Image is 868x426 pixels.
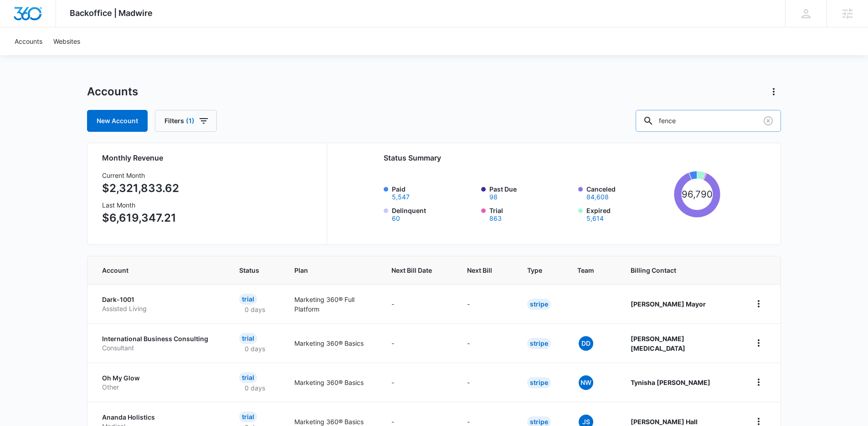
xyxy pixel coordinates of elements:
td: - [456,284,516,323]
p: $2,321,833.62 [102,180,179,197]
p: Marketing 360® Basics [294,338,370,348]
span: Team [577,265,596,275]
button: Clear [761,114,776,128]
span: Next Bill [467,265,492,275]
strong: Tynisha [PERSON_NAME] [631,379,710,386]
span: DD [579,336,593,351]
label: Trial [489,206,573,222]
span: Plan [294,265,370,275]
button: Trial [489,215,502,222]
div: Stripe [527,338,551,349]
button: Delinquent [392,215,400,222]
button: Filters(1) [155,110,217,132]
button: home [751,336,766,350]
p: Dark-1001 [102,295,217,304]
tspan: 96,790 [681,188,713,200]
label: Delinquent [392,206,476,222]
h1: Accounts [87,85,138,99]
input: Search [636,110,781,132]
h2: Monthly Revenue [102,152,316,163]
span: Account [102,265,204,275]
div: Trial [239,333,257,344]
p: Oh My Glow [102,374,217,383]
button: Canceled [586,194,609,200]
p: 0 days [239,383,271,393]
a: Accounts [9,27,48,55]
td: - [380,363,456,402]
label: Expired [586,206,670,222]
strong: [PERSON_NAME] Mayor [631,300,706,308]
label: Paid [392,184,476,200]
label: Past Due [489,184,573,200]
button: home [751,296,766,311]
span: Backoffice | Madwire [70,8,153,18]
button: home [751,375,766,390]
label: Canceled [586,184,670,200]
p: 0 days [239,344,271,353]
a: International Business ConsultingConsultant [102,334,217,352]
td: - [456,363,516,402]
p: Consultant [102,343,217,353]
button: Past Due [489,194,498,200]
p: Marketing 360® Full Platform [294,295,370,314]
p: $6,619,347.21 [102,210,179,226]
div: Stripe [527,377,551,388]
a: Websites [48,27,86,55]
div: Trial [239,372,257,383]
span: Next Bill Date [391,265,432,275]
button: Expired [586,215,604,222]
h3: Current Month [102,171,179,180]
span: Billing Contact [631,265,729,275]
button: Actions [766,84,781,99]
span: Type [527,265,542,275]
p: Other [102,383,217,392]
div: Trial [239,294,257,305]
strong: [PERSON_NAME] Hall [631,418,698,426]
td: - [380,284,456,323]
p: 0 days [239,305,271,314]
td: - [456,323,516,363]
span: NW [579,375,593,390]
button: Paid [392,194,410,200]
p: Marketing 360® Basics [294,378,370,387]
td: - [380,323,456,363]
p: Assisted Living [102,304,217,313]
p: International Business Consulting [102,334,217,343]
div: Stripe [527,299,551,310]
div: Trial [239,411,257,422]
a: New Account [87,110,148,132]
a: Dark-1001Assisted Living [102,295,217,313]
span: (1) [186,118,195,124]
p: Ananda Holistics [102,413,217,422]
strong: [PERSON_NAME] [MEDICAL_DATA] [631,335,685,352]
span: Status [239,265,259,275]
h2: Status Summary [384,152,720,163]
h3: Last Month [102,200,179,210]
a: Oh My GlowOther [102,374,217,391]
